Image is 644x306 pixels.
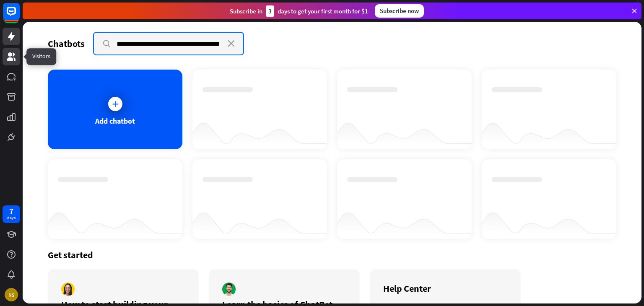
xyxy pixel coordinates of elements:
[95,116,135,126] div: Add chatbot
[7,215,16,221] div: days
[230,5,368,17] div: Subscribe in days to get your first month for $1
[266,5,274,17] div: 3
[222,283,236,296] img: author
[228,40,235,47] i: close
[5,288,18,301] div: NS
[48,249,616,261] div: Get started
[48,38,85,49] div: Chatbots
[7,3,32,29] button: Open LiveChat chat widget
[383,283,507,294] div: Help Center
[375,4,424,18] div: Subscribe now
[61,283,75,296] img: author
[9,207,13,215] div: 7
[3,205,20,223] a: 7 days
